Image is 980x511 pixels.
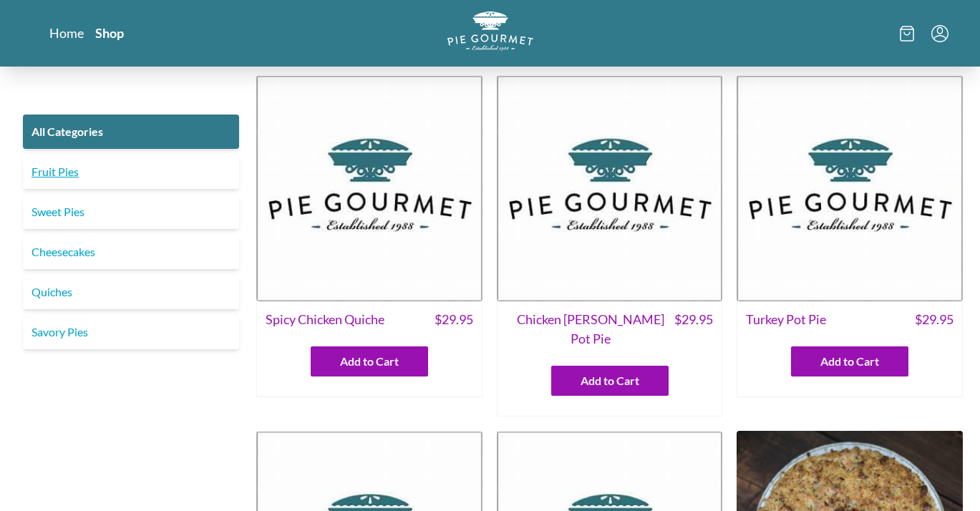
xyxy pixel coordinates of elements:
button: Menu [931,25,949,42]
span: Chicken [PERSON_NAME] Pot Pie [506,310,675,349]
a: Fruit Pies [23,155,239,189]
span: $ 29.95 [915,310,954,329]
a: Shop [95,24,124,42]
a: Sweet Pies [23,195,239,229]
a: Savory Pies [23,315,239,349]
a: All Categories [23,115,239,149]
a: Logo [447,11,533,55]
a: Home [49,24,84,42]
span: $ 29.95 [674,310,713,349]
img: Turkey Pot Pie [737,75,963,301]
img: logo [447,11,533,51]
a: Quiches [23,275,239,309]
span: Turkey Pot Pie [746,310,826,329]
button: Add to Cart [551,366,669,396]
span: $ 29.95 [435,310,473,329]
button: Add to Cart [311,346,428,376]
span: Add to Cart [581,372,639,389]
button: Add to Cart [791,346,908,376]
span: Add to Cart [820,353,879,370]
span: Spicy Chicken Quiche [266,310,384,329]
span: Add to Cart [340,353,399,370]
img: Chicken Curry Pot Pie [497,75,723,301]
img: Spicy Chicken Quiche [256,75,482,301]
a: Cheesecakes [23,235,239,269]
